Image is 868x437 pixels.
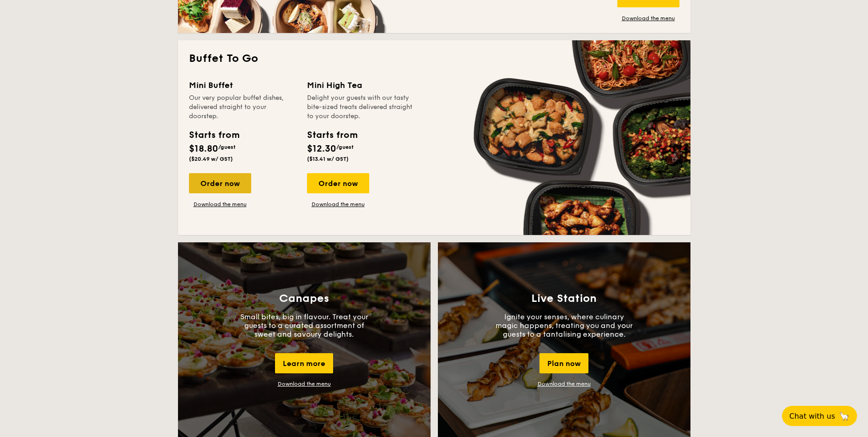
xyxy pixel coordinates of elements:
div: Our very popular buffet dishes, delivered straight to your doorstep. [189,93,296,121]
div: Starts from [189,128,239,142]
h2: Buffet To Go [189,51,679,66]
p: Ignite your senses, where culinary magic happens, treating you and your guests to a tantalising e... [496,312,633,339]
span: ($20.49 w/ GST) [189,156,233,162]
span: ($13.41 w/ GST) [307,156,349,162]
div: Learn more [275,353,333,373]
div: Order now [307,173,369,193]
a: Download the menu [278,381,331,387]
span: $12.30 [307,143,336,154]
div: Mini High Tea [307,79,414,92]
div: Mini Buffet [189,79,296,92]
a: Download the menu [538,381,591,387]
span: /guest [336,144,354,150]
div: Delight your guests with our tasty bite-sized treats delivered straight to your doorstep. [307,93,414,121]
a: Download the menu [617,15,679,22]
h3: Canapes [279,292,329,305]
span: Chat with us [789,412,835,421]
h3: Live Station [531,292,597,305]
p: Small bites, big in flavour. Treat your guests to a curated assortment of sweet and savoury delig... [236,312,373,339]
div: Plan now [539,353,588,373]
span: $18.80 [189,143,218,154]
div: Starts from [307,128,357,142]
span: /guest [218,144,236,150]
a: Download the menu [189,201,251,208]
button: Chat with us🦙 [782,406,857,426]
div: Order now [189,173,251,193]
span: 🦙 [839,411,850,421]
a: Download the menu [307,201,369,208]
